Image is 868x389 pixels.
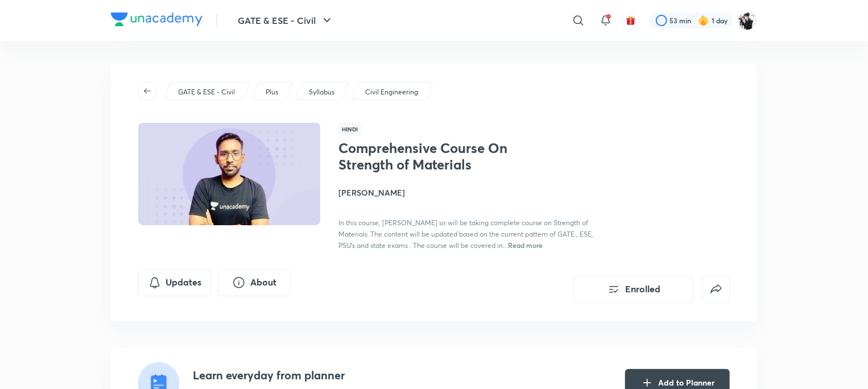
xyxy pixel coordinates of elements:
button: GATE & ESE - Civil [231,9,341,32]
a: Civil Engineering [363,87,420,97]
img: Lucky verma [738,11,757,30]
p: GATE & ESE - Civil [178,87,235,97]
button: avatar [622,11,640,30]
a: Syllabus [307,87,337,97]
h4: [PERSON_NAME] [338,187,593,198]
img: streak [698,15,709,26]
img: Company Logo [111,13,202,26]
h4: Learn everyday from planner [193,367,457,384]
p: Plus [266,87,278,97]
p: Syllabus [309,87,334,97]
h1: Comprehensive Course On Strength of Materials [338,140,524,173]
a: Plus [264,87,280,97]
img: Thumbnail [137,122,322,226]
img: avatar [626,15,636,26]
a: GATE & ESE - Civil [176,87,237,97]
button: Updates [138,269,211,296]
button: false [702,276,730,303]
a: Company Logo [111,13,202,29]
p: Civil Engineering [365,87,418,97]
span: Read more [508,241,543,250]
button: About [218,269,291,296]
button: Enrolled [574,276,693,303]
span: In this course, [PERSON_NAME] sir will be taking complete course on Strength of Materials .The co... [338,218,593,250]
span: Hindi [338,123,361,135]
